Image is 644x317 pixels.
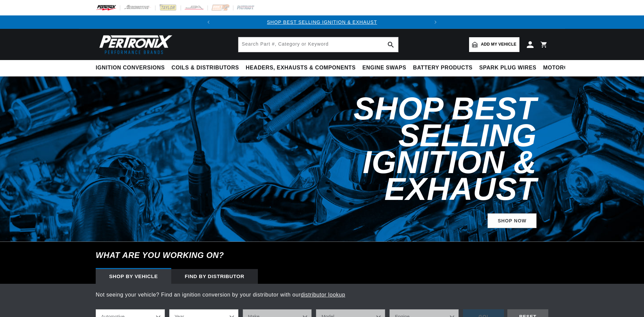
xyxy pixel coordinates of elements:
span: Ignition Conversions [96,64,165,71]
button: Translation missing: en.sections.announcements.next_announcement [429,15,442,29]
span: Battery Products [413,64,472,71]
div: Shop by vehicle [96,269,171,284]
summary: Battery Products [410,60,476,76]
span: Headers, Exhausts & Components [246,64,356,71]
summary: Ignition Conversions [96,60,168,76]
p: Not seeing your vehicle? Find an ignition conversion by your distributor with our [96,290,548,299]
span: Motorcycle [543,64,583,71]
slideshow-component: Translation missing: en.sections.announcements.announcement_bar [79,15,565,29]
button: Translation missing: en.sections.announcements.previous_announcement [202,15,215,29]
summary: Coils & Distributors [168,60,242,76]
summary: Motorcycle [540,60,587,76]
a: distributor lookup [301,292,346,298]
div: 1 of 2 [215,18,429,26]
div: Announcement [215,18,429,26]
a: SHOP NOW [488,213,537,228]
div: Find by Distributor [171,269,258,284]
h2: Shop Best Selling Ignition & Exhaust [249,95,537,203]
button: search button [383,37,398,52]
span: Spark Plug Wires [479,64,536,71]
img: Pertronix [96,33,173,56]
h6: What are you working on? [79,242,565,269]
span: Engine Swaps [362,64,406,71]
span: Coils & Distributors [172,64,239,71]
a: SHOP BEST SELLING IGNITION & EXHAUST [267,19,377,25]
input: Search Part #, Category or Keyword [238,37,398,52]
span: Add my vehicle [481,41,516,48]
summary: Engine Swaps [359,60,410,76]
summary: Headers, Exhausts & Components [242,60,359,76]
a: Add my vehicle [469,37,519,52]
summary: Spark Plug Wires [476,60,540,76]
